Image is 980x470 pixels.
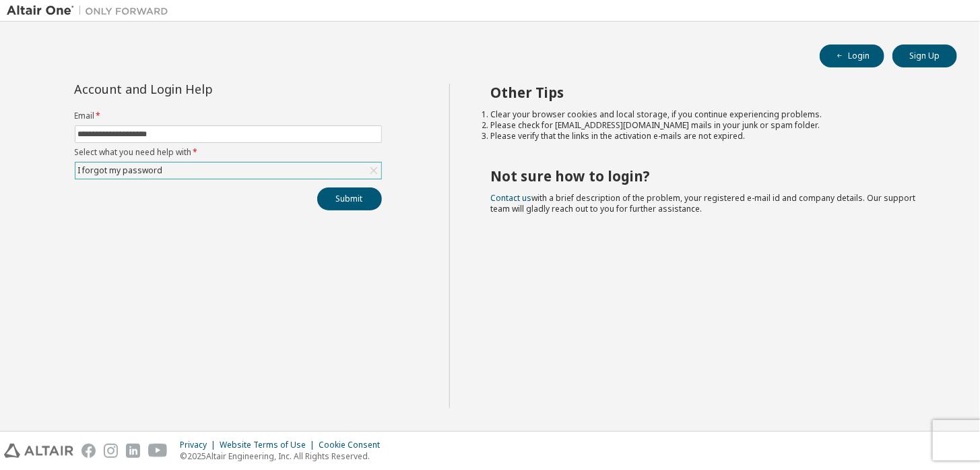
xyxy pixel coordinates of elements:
[820,45,884,67] button: Login
[490,131,933,142] li: Please verify that the links in the activation e-mails are not expired.
[180,450,388,462] p: © 2025 Altair Engineering, Inc. All Rights Reserved.
[81,444,96,458] img: facebook.svg
[490,84,933,101] h2: Other Tips
[180,440,220,450] div: Privacy
[76,163,165,178] div: I forgot my password
[490,109,933,120] li: Clear your browser cookies and local storage, if you continue experiencing problems.
[892,45,957,67] button: Sign Up
[75,147,382,158] label: Select what you need help with
[75,163,381,179] div: I forgot my password
[220,440,319,450] div: Website Terms of Use
[148,444,168,458] img: youtube.svg
[126,444,140,458] img: linkedin.svg
[490,120,933,131] li: Please check for [EMAIL_ADDRESS][DOMAIN_NAME] mails in your junk or spam folder.
[490,167,933,185] h2: Not sure how to login?
[490,192,915,214] span: with a brief description of the problem, your registered e-mail id and company details. Our suppo...
[317,187,382,210] button: Submit
[4,444,73,458] img: altair_logo.svg
[319,440,388,450] div: Cookie Consent
[75,84,321,94] div: Account and Login Help
[104,444,118,458] img: instagram.svg
[75,111,382,121] label: Email
[7,4,175,18] img: Altair One
[490,192,531,204] a: Contact us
